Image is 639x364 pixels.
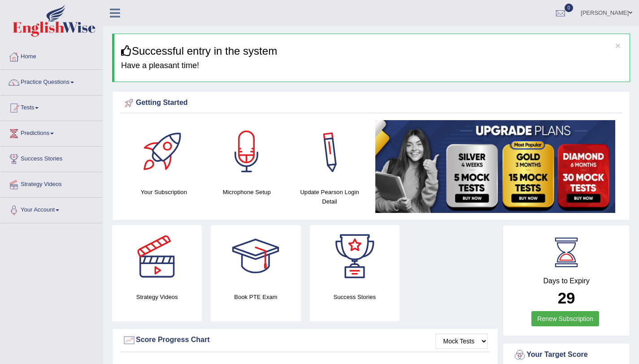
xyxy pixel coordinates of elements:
[310,292,400,302] h4: Success Stories
[0,44,103,67] a: Home
[122,96,620,110] div: Getting Started
[615,41,621,50] button: ×
[210,187,284,197] h4: Microphone Setup
[0,198,103,220] a: Your Account
[112,292,202,302] h4: Strategy Videos
[121,45,623,57] h3: Successful entry in the system
[565,4,574,12] span: 0
[0,172,103,195] a: Strategy Videos
[0,95,103,118] a: Tests
[122,334,488,347] div: Score Progress Chart
[0,70,103,92] a: Practice Questions
[513,348,620,362] div: Your Target Score
[558,289,575,307] b: 29
[375,120,615,213] img: small5.jpg
[0,121,103,143] a: Predictions
[121,61,623,70] h4: Have a pleasant time!
[293,187,367,206] h4: Update Pearson Login Detail
[513,277,620,285] h4: Days to Expiry
[211,292,300,302] h4: Book PTE Exam
[531,311,599,326] a: Renew Subscription
[127,187,201,197] h4: Your Subscription
[0,147,103,169] a: Success Stories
